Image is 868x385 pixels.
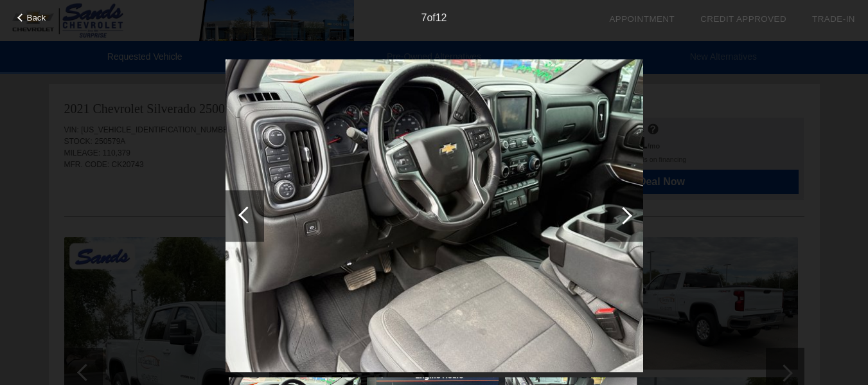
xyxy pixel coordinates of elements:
[436,12,447,23] span: 12
[27,13,46,22] span: Back
[609,14,675,24] a: Appointment
[700,14,786,24] a: Credit Approved
[812,14,855,24] a: Trade-In
[226,59,643,373] img: image.aspx
[421,12,427,23] span: 7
